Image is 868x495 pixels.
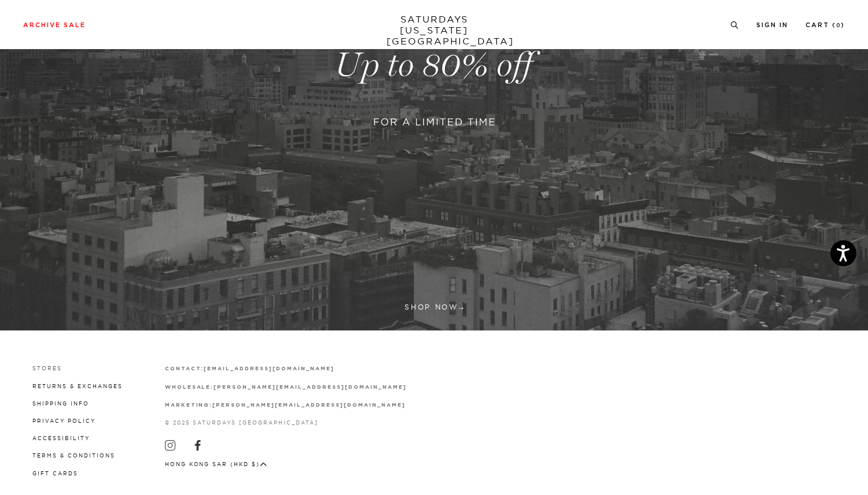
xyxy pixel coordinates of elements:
small: 0 [836,23,841,28]
p: © 2025 Saturdays [GEOGRAPHIC_DATA] [165,418,407,427]
strong: contact: [165,366,204,371]
a: SATURDAYS[US_STATE][GEOGRAPHIC_DATA] [387,14,482,47]
a: [EMAIL_ADDRESS][DOMAIN_NAME] [204,365,334,371]
a: Archive Sale [23,22,86,28]
a: Privacy Policy [32,418,95,424]
a: Gift Cards [32,470,78,477]
strong: [PERSON_NAME][EMAIL_ADDRESS][DOMAIN_NAME] [214,385,406,390]
a: Sign In [756,22,788,28]
button: Hong Kong SAR (HKD $) [165,460,267,468]
a: [PERSON_NAME][EMAIL_ADDRESS][DOMAIN_NAME] [212,401,405,408]
a: Cart (0) [806,22,845,28]
a: Shipping Info [32,400,89,407]
strong: wholesale: [165,385,214,390]
a: Accessibility [32,435,90,441]
strong: [EMAIL_ADDRESS][DOMAIN_NAME] [204,366,334,371]
a: Returns & Exchanges [32,383,123,389]
strong: [PERSON_NAME][EMAIL_ADDRESS][DOMAIN_NAME] [212,403,405,408]
a: Stores [32,365,62,371]
a: [PERSON_NAME][EMAIL_ADDRESS][DOMAIN_NAME] [214,384,406,390]
strong: marketing: [165,403,213,408]
a: Terms & Conditions [32,452,115,459]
